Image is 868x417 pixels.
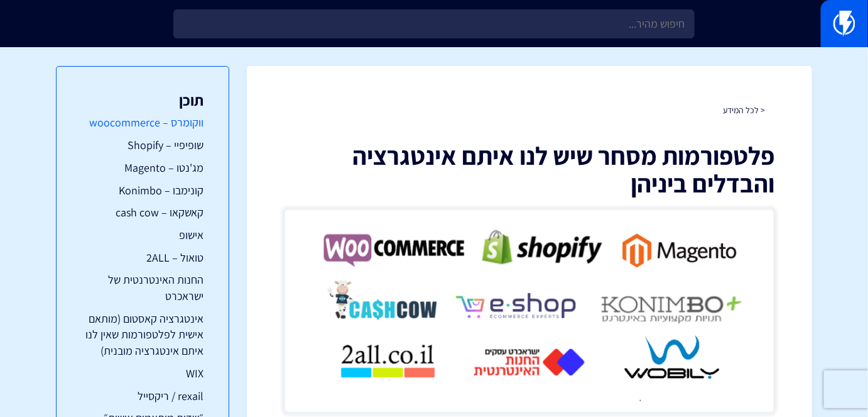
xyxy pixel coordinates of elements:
[82,182,203,199] a: קונימבו – Konimbo
[82,365,203,382] a: WIX
[82,137,203,153] a: שופיפיי – Shopify
[82,311,203,359] a: אינטגרציה קאסטום (מותאם אישית לפלטפורמות שאין לנו איתם אינטגרציה מובנית)
[82,204,203,221] a: קאשקאו – cash cow
[82,114,203,131] a: ווקומרס – woocommerce
[173,9,694,38] input: חיפוש מהיר...
[82,250,203,266] a: טואול – 2ALL
[82,388,203,404] a: rexail / ריקסייל
[82,92,203,108] h3: תוכן
[723,104,765,116] a: < לכל המידע
[82,160,203,176] a: מג'נטו – Magento
[285,142,774,197] h1: פלטפורמות מסחר שיש לנו איתם אינטגרציה והבדלים ביניהן
[82,272,203,304] a: החנות האינטרנטית של ישראכרט
[82,227,203,243] a: אישופ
